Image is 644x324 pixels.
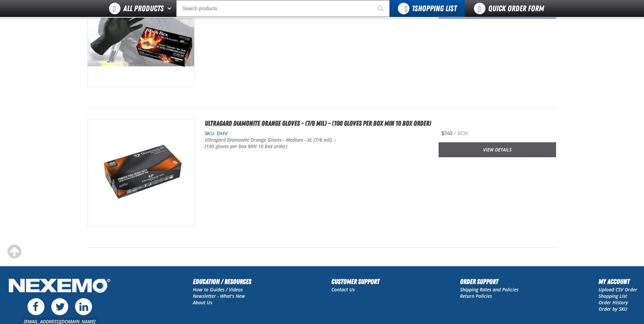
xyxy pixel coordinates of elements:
span: Shopping List [412,4,457,13]
p: Ultragard Diamonite Orange Gloves - Medium - XL (7/8 mil). - (100 gloves per box MIN 10 box order) [205,137,339,150]
span: box [458,130,468,136]
span: / [454,130,456,136]
a: Order History [599,299,628,306]
a: About Us [193,299,212,306]
a: Shipping Rates and Policies [460,286,518,293]
a: How to Guides / Videos [193,286,243,293]
a: Upload CSV Order [599,286,637,293]
a: Ultragard Diamonite Orange Gloves - (7/8 mil) - (100 gloves per box MIN 10 box order) [205,119,431,127]
a: Return Policies [460,293,492,299]
a: View Details [439,142,556,157]
a: Contact Us [331,286,355,293]
h2: My Account [599,276,637,287]
a: Shopping List [599,293,627,299]
span: $7.43 [441,130,452,136]
h2: Education / Resources [193,276,251,287]
a: Newsletter - What's New [193,293,245,299]
img: Ultragard Diamonite Orange Gloves - (7/8 mil) - (100 gloves per box MIN 10 box order) [88,119,194,226]
: View Details of the Ultragard Diamonite Orange Gloves - (7/8 mil) - (100 gloves per box MIN 10 bo... [88,119,194,226]
span: All Products [123,2,164,15]
span: DHV [215,131,228,136]
a: Order by SKU [599,306,627,312]
div: SKU: [205,130,429,137]
div: Scroll to the top [7,244,22,259]
strong: 1 [412,4,415,13]
h2: Order Support [460,276,518,287]
img: Nexemo Logo [7,276,112,296]
h2: Customer Support [331,276,380,287]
